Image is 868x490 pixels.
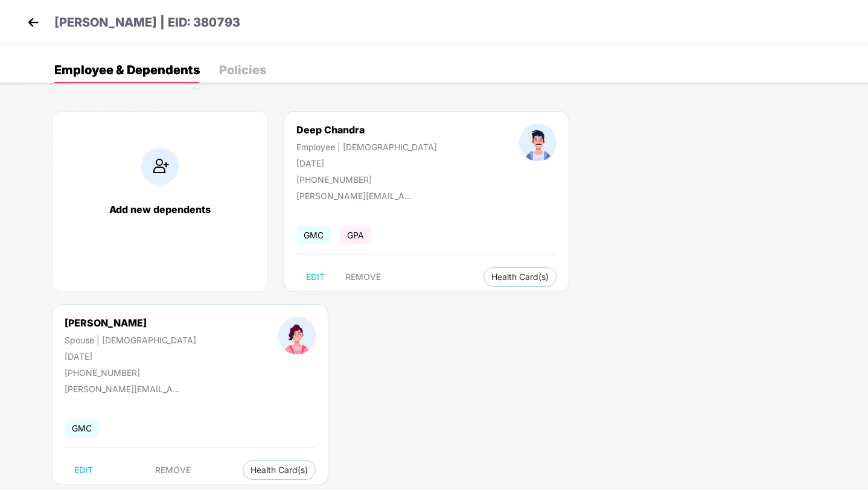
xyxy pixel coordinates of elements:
span: REMOVE [155,465,191,475]
p: [PERSON_NAME] | EID: 380793 [54,13,240,32]
button: EDIT [296,267,334,287]
span: GMC [65,419,99,437]
div: [DATE] [296,158,437,168]
span: GMC [296,226,331,244]
span: EDIT [306,272,325,282]
div: [PERSON_NAME] [65,317,196,329]
div: [PHONE_NUMBER] [65,367,196,378]
button: EDIT [65,460,103,480]
div: [PHONE_NUMBER] [296,174,437,185]
img: profileImage [278,317,316,354]
div: Deep Chandra [296,124,437,136]
span: EDIT [74,465,93,475]
div: Add new dependents [65,203,255,215]
div: [PERSON_NAME][EMAIL_ADDRESS][DOMAIN_NAME] [296,191,417,201]
img: addIcon [141,148,179,185]
button: REMOVE [336,267,391,287]
span: REMOVE [345,272,381,282]
img: profileImage [519,124,557,161]
img: back [24,13,42,31]
button: REMOVE [145,460,200,480]
span: Health Card(s) [491,274,549,280]
div: [PERSON_NAME][EMAIL_ADDRESS][DOMAIN_NAME] [65,384,185,394]
div: Employee & Dependents [54,64,200,76]
span: Health Card(s) [251,467,308,473]
span: GPA [340,226,371,244]
div: Policies [219,64,266,76]
div: Spouse | [DEMOGRAPHIC_DATA] [65,335,196,345]
div: [DATE] [65,351,196,361]
button: Health Card(s) [483,267,557,287]
div: Employee | [DEMOGRAPHIC_DATA] [296,142,437,152]
button: Health Card(s) [243,460,316,480]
